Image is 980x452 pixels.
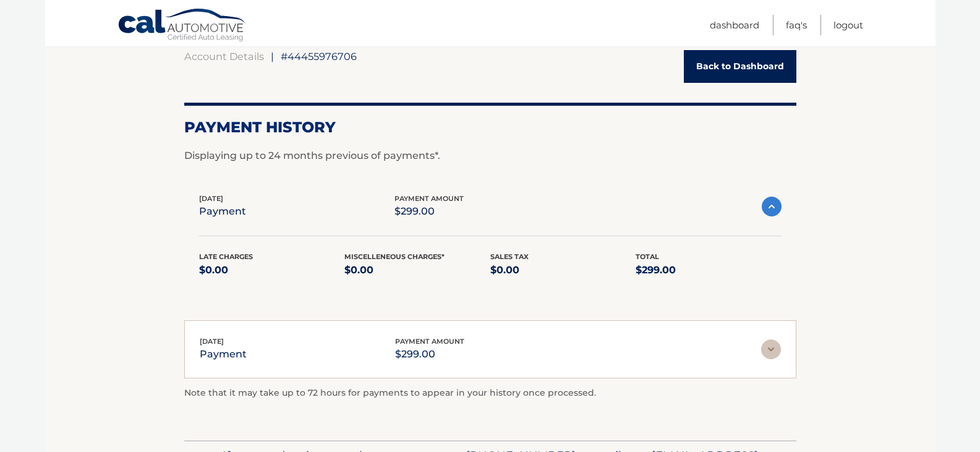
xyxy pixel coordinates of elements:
[271,50,274,62] span: |
[344,262,490,279] p: $0.00
[281,50,357,62] span: #44455976706
[184,50,264,62] a: Account Details
[199,203,246,220] p: payment
[636,262,782,279] p: $299.00
[395,346,464,363] p: $299.00
[184,148,796,163] p: Displaying up to 24 months previous of payments*.
[394,203,464,220] p: $299.00
[199,262,345,279] p: $0.00
[117,8,247,44] a: Cal Automotive
[762,197,782,216] img: accordion-active.svg
[490,262,636,279] p: $0.00
[184,118,796,137] h2: Payment History
[394,194,464,203] span: payment amount
[490,252,529,261] span: Sales Tax
[761,339,781,359] img: accordion-rest.svg
[200,346,247,363] p: payment
[344,252,445,261] span: Miscelleneous Charges*
[786,15,807,35] a: FAQ's
[199,194,223,203] span: [DATE]
[710,15,759,35] a: Dashboard
[200,337,224,346] span: [DATE]
[395,337,464,346] span: payment amount
[184,386,796,401] p: Note that it may take up to 72 hours for payments to appear in your history once processed.
[833,15,863,35] a: Logout
[684,50,796,83] a: Back to Dashboard
[199,252,253,261] span: Late Charges
[636,252,659,261] span: Total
